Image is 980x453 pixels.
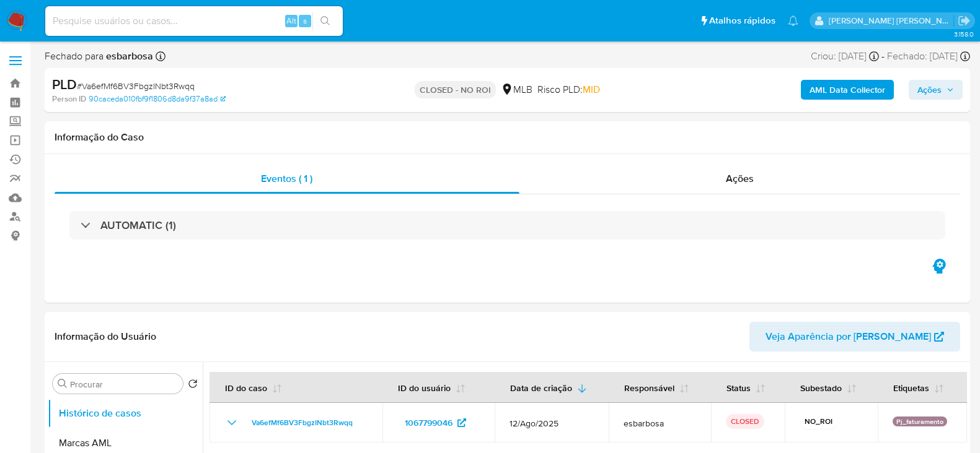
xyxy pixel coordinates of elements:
[104,49,153,63] b: esbarbosa
[52,93,86,105] b: Person ID
[415,81,496,98] p: CLOSED - NO ROI
[583,82,600,97] span: MID
[89,93,226,105] a: 90caceda010fbf9f1806d8da9f37a8ad
[58,379,68,389] button: Procurar
[100,218,176,232] h3: AUTOMATIC (1)
[48,399,203,428] button: Histórico de casos
[909,80,963,100] button: Ações
[312,12,338,30] button: search-icon
[45,13,343,29] input: Pesquise usuários ou casos...
[709,14,775,27] span: Atalhos rápidos
[286,15,296,27] span: Alt
[958,14,971,27] a: Sair
[788,15,798,26] a: Notificações
[881,50,885,63] span: -
[70,379,178,390] input: Procurar
[801,80,894,100] button: AML Data Collector
[69,211,945,239] div: AUTOMATIC (1)
[501,83,532,97] div: MLB
[811,50,879,63] div: Criou: [DATE]
[55,330,156,343] h1: Informação do Usuário
[188,379,198,392] button: Retornar ao pedido padrão
[55,131,960,144] h1: Informação do Caso
[537,83,600,97] span: Risco PLD:
[52,74,77,94] b: PLD
[917,80,942,100] span: Ações
[810,80,885,100] b: AML Data Collector
[261,171,312,186] span: Eventos ( 1 )
[303,15,307,27] span: s
[749,322,960,352] button: Veja Aparência por [PERSON_NAME]
[77,80,195,92] span: # Va6efMf6BV3FbgzINbt3Rwqq
[726,171,754,186] span: Ações
[887,50,970,63] div: Fechado: [DATE]
[829,15,954,27] p: alessandra.barbosa@mercadopago.com
[766,322,931,352] span: Veja Aparência por [PERSON_NAME]
[45,50,153,63] span: Fechado para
